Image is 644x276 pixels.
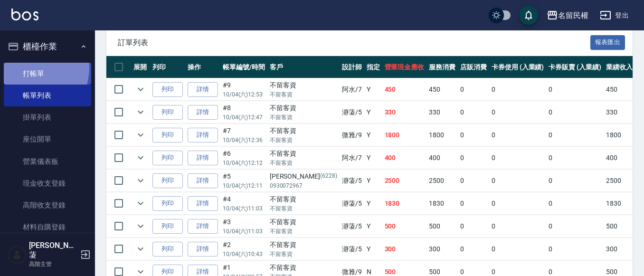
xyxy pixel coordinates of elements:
[4,216,91,238] a: 材料自購登錄
[152,196,183,211] button: 列印
[133,105,148,119] button: expand row
[152,151,183,165] button: 列印
[223,181,265,190] p: 10/04 (六) 12:11
[364,101,382,124] td: Y
[489,192,547,215] td: 0
[604,170,635,192] td: 2500
[4,63,91,85] a: 打帳單
[220,238,267,260] td: #2
[133,196,148,210] button: expand row
[458,56,489,78] th: 店販消費
[152,82,183,97] button: 列印
[131,56,150,78] th: 展開
[458,101,489,124] td: 0
[546,124,604,146] td: 0
[519,6,538,25] button: save
[270,181,337,190] p: 0930072967
[364,78,382,101] td: Y
[426,192,458,215] td: 1830
[188,242,218,257] a: 詳情
[267,56,340,78] th: 客戶
[458,78,489,101] td: 0
[604,101,635,124] td: 330
[188,173,218,188] a: 詳情
[188,105,218,120] a: 詳情
[188,196,218,211] a: 詳情
[270,263,337,273] div: 不留客資
[458,147,489,169] td: 0
[426,147,458,169] td: 400
[489,78,547,101] td: 0
[133,173,148,188] button: expand row
[188,82,218,97] a: 詳情
[4,194,91,216] a: 高階收支登錄
[220,147,267,169] td: #6
[604,238,635,260] td: 300
[152,242,183,257] button: 列印
[604,215,635,238] td: 500
[223,136,265,144] p: 10/04 (六) 12:36
[340,215,364,238] td: 瀞蓤 /5
[150,56,185,78] th: 列印
[270,217,337,227] div: 不留客資
[364,124,382,146] td: Y
[223,90,265,99] p: 10/04 (六) 12:53
[320,171,337,181] p: (6228)
[29,260,77,268] p: 高階主管
[223,204,265,213] p: 10/04 (六) 11:03
[4,128,91,150] a: 座位開單
[29,241,77,260] h5: [PERSON_NAME]蓤
[220,56,267,78] th: 帳單編號/時間
[489,147,547,169] td: 0
[223,227,265,236] p: 10/04 (六) 11:03
[382,101,427,124] td: 330
[596,7,633,24] button: 登出
[426,78,458,101] td: 450
[364,215,382,238] td: Y
[11,9,38,20] img: Logo
[364,238,382,260] td: Y
[558,10,588,21] div: 名留民權
[426,124,458,146] td: 1800
[546,101,604,124] td: 0
[382,56,427,78] th: 營業現金應收
[364,56,382,78] th: 指定
[188,128,218,143] a: 詳情
[223,159,265,167] p: 10/04 (六) 12:12
[270,159,337,167] p: 不留客資
[185,56,220,78] th: 操作
[340,101,364,124] td: 瀞蓤 /5
[458,170,489,192] td: 0
[220,124,267,146] td: #7
[4,151,91,172] a: 營業儀表板
[489,238,547,260] td: 0
[188,219,218,234] a: 詳情
[426,170,458,192] td: 2500
[382,215,427,238] td: 500
[270,149,337,159] div: 不留客資
[340,238,364,260] td: 瀞蓤 /5
[546,170,604,192] td: 0
[133,151,148,165] button: expand row
[220,78,267,101] td: #9
[426,215,458,238] td: 500
[340,170,364,192] td: 瀞蓤 /5
[4,106,91,128] a: 掛單列表
[270,240,337,250] div: 不留客資
[546,238,604,260] td: 0
[546,215,604,238] td: 0
[152,128,183,143] button: 列印
[223,113,265,122] p: 10/04 (六) 12:47
[458,124,489,146] td: 0
[4,34,91,59] button: 櫃檯作業
[270,113,337,122] p: 不留客資
[270,136,337,144] p: 不留客資
[426,56,458,78] th: 服務消費
[382,147,427,169] td: 400
[604,56,635,78] th: 業績收入
[458,192,489,215] td: 0
[270,103,337,113] div: 不留客資
[270,90,337,99] p: 不留客資
[220,192,267,215] td: #4
[188,151,218,165] a: 詳情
